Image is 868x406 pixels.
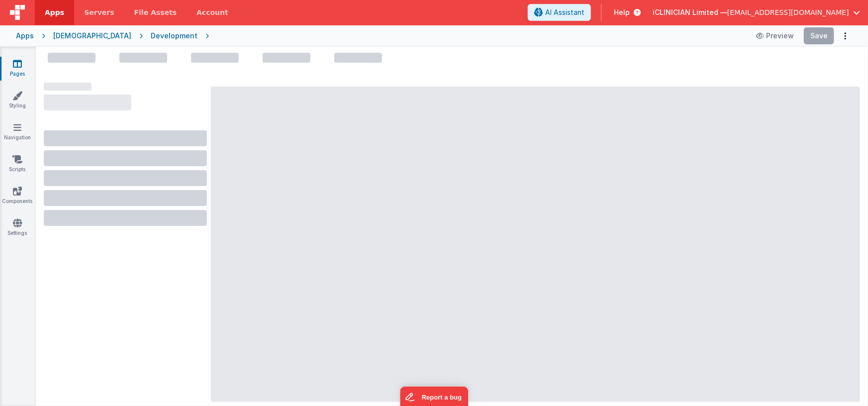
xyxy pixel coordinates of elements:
span: Servers [84,7,114,17]
span: [EMAIL_ADDRESS][DOMAIN_NAME] [727,7,849,17]
span: AI Assistant [545,7,584,17]
span: File Assets [134,7,177,17]
button: Options [838,29,852,43]
span: Apps [45,7,64,17]
button: Save [804,27,834,44]
button: Preview [750,28,800,44]
span: iCLINICIAN Limited — [653,7,727,17]
div: [DEMOGRAPHIC_DATA] [53,31,131,41]
button: AI Assistant [528,4,591,21]
span: Help [614,7,630,17]
button: iCLINICIAN Limited — [EMAIL_ADDRESS][DOMAIN_NAME] [653,7,860,17]
div: Apps [16,31,34,41]
div: Development [151,31,197,41]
